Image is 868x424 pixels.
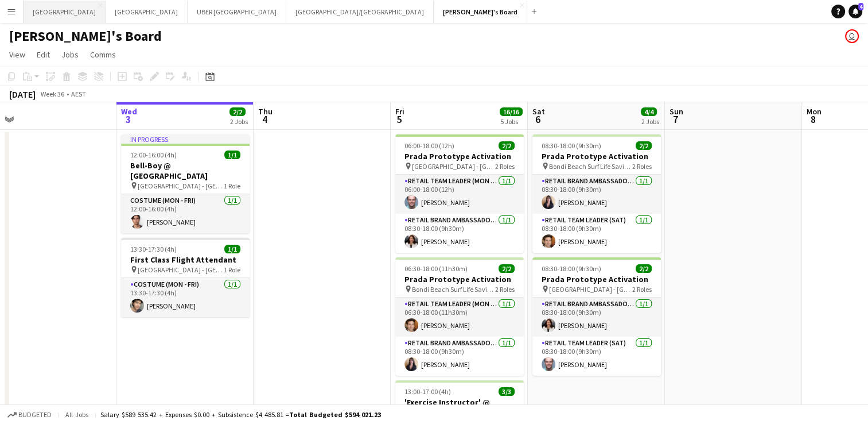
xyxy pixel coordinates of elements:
[258,106,273,117] span: Thu
[121,278,250,317] app-card-role: Costume (Mon - Fri)1/113:30-17:30 (4h)[PERSON_NAME]
[632,162,652,171] span: 2 Roles
[38,90,67,98] span: Week 36
[641,107,657,116] span: 4/4
[848,5,862,18] a: 4
[807,106,822,117] span: Mon
[500,107,523,116] span: 16/16
[121,134,250,233] app-job-card: In progress12:00-16:00 (4h)1/1Bell-Boy @ [GEOGRAPHIC_DATA] [GEOGRAPHIC_DATA] - [GEOGRAPHIC_DATA]1...
[404,387,451,396] span: 13:00-17:00 (4h)
[90,49,116,60] span: Comms
[61,49,79,60] span: Jobs
[9,28,162,45] h1: [PERSON_NAME]'s Board
[532,257,661,376] app-job-card: 08:30-18:00 (9h30m)2/2Prada Prototype Activation [GEOGRAPHIC_DATA] - [GEOGRAPHIC_DATA]2 RolesRETA...
[188,1,286,23] button: UBER [GEOGRAPHIC_DATA]
[229,107,246,116] span: 2/2
[121,255,250,265] h3: First Class Flight Attendant
[412,285,495,294] span: Bondi Beach Surf Life Saving Club
[404,141,454,150] span: 06:00-18:00 (12h)
[230,117,248,126] div: 2 Jobs
[395,151,524,161] h3: Prada Prototype Activation
[395,397,524,418] h3: 'Exercise Instructor' @ [GEOGRAPHIC_DATA]
[395,175,524,214] app-card-role: RETAIL Team Leader (Mon - Fri)1/106:00-18:00 (12h)[PERSON_NAME]
[121,106,137,117] span: Wed
[130,151,177,159] span: 12:00-16:00 (4h)
[632,285,652,294] span: 2 Roles
[542,141,601,150] span: 08:30-18:00 (9h30m)
[37,49,50,60] span: Edit
[395,274,524,284] h3: Prada Prototype Activation
[532,175,661,214] app-card-role: RETAIL Brand Ambassador ([DATE])1/108:30-18:00 (9h30m)[PERSON_NAME]
[532,151,661,161] h3: Prada Prototype Activation
[395,134,524,253] app-job-card: 06:00-18:00 (12h)2/2Prada Prototype Activation [GEOGRAPHIC_DATA] - [GEOGRAPHIC_DATA]2 RolesRETAIL...
[289,410,381,419] span: Total Budgeted $594 021.23
[532,274,661,284] h3: Prada Prototype Activation
[499,264,515,273] span: 2/2
[256,113,273,126] span: 4
[224,245,240,253] span: 1/1
[24,1,106,23] button: [GEOGRAPHIC_DATA]
[224,151,240,159] span: 1/1
[138,265,224,274] span: [GEOGRAPHIC_DATA] - [GEOGRAPHIC_DATA]
[495,162,515,171] span: 2 Roles
[395,337,524,376] app-card-role: RETAIL Brand Ambassador (Mon - Fri)1/108:30-18:00 (9h30m)[PERSON_NAME]
[532,214,661,253] app-card-role: RETAIL Team Leader (Sat)1/108:30-18:00 (9h30m)[PERSON_NAME]
[636,141,652,150] span: 2/2
[63,410,91,419] span: All jobs
[500,117,522,126] div: 5 Jobs
[224,182,240,190] span: 1 Role
[395,106,404,117] span: Fri
[395,214,524,253] app-card-role: RETAIL Brand Ambassador (Mon - Fri)1/108:30-18:00 (9h30m)[PERSON_NAME]
[6,408,53,421] button: Budgeted
[5,47,30,62] a: View
[499,387,515,396] span: 3/3
[549,285,632,294] span: [GEOGRAPHIC_DATA] - [GEOGRAPHIC_DATA]
[9,88,36,100] div: [DATE]
[395,298,524,337] app-card-role: RETAIL Team Leader (Mon - Fri)1/106:30-18:00 (11h30m)[PERSON_NAME]
[71,90,86,98] div: AEST
[106,1,188,23] button: [GEOGRAPHIC_DATA]
[121,134,250,144] div: In progress
[858,3,863,10] span: 4
[119,113,137,126] span: 3
[532,337,661,376] app-card-role: RETAIL Team Leader (Sat)1/108:30-18:00 (9h30m)[PERSON_NAME]
[412,162,495,171] span: [GEOGRAPHIC_DATA] - [GEOGRAPHIC_DATA]
[85,47,120,62] a: Comms
[121,160,250,181] h3: Bell-Boy @ [GEOGRAPHIC_DATA]
[395,257,524,376] app-job-card: 06:30-18:00 (11h30m)2/2Prada Prototype Activation Bondi Beach Surf Life Saving Club2 RolesRETAIL ...
[641,117,659,126] div: 2 Jobs
[670,106,683,117] span: Sun
[100,410,381,419] div: Salary $589 535.42 + Expenses $0.00 + Subsistence $4 485.81 =
[286,1,434,23] button: [GEOGRAPHIC_DATA]/[GEOGRAPHIC_DATA]
[668,113,683,126] span: 7
[18,411,52,419] span: Budgeted
[549,162,632,171] span: Bondi Beach Surf Life Saving Club
[138,182,224,190] span: [GEOGRAPHIC_DATA] - [GEOGRAPHIC_DATA]
[495,285,515,294] span: 2 Roles
[9,49,25,60] span: View
[532,298,661,337] app-card-role: RETAIL Brand Ambassador ([DATE])1/108:30-18:00 (9h30m)[PERSON_NAME]
[845,29,859,43] app-user-avatar: Tennille Moore
[224,265,240,274] span: 1 Role
[57,47,83,62] a: Jobs
[636,264,652,273] span: 2/2
[434,1,527,23] button: [PERSON_NAME]'s Board
[805,113,822,126] span: 8
[404,264,468,273] span: 06:30-18:00 (11h30m)
[499,141,515,150] span: 2/2
[121,194,250,233] app-card-role: Costume (Mon - Fri)1/112:00-16:00 (4h)[PERSON_NAME]
[130,245,177,253] span: 13:30-17:30 (4h)
[32,47,55,62] a: Edit
[532,134,661,253] app-job-card: 08:30-18:00 (9h30m)2/2Prada Prototype Activation Bondi Beach Surf Life Saving Club2 RolesRETAIL B...
[121,238,250,317] app-job-card: 13:30-17:30 (4h)1/1First Class Flight Attendant [GEOGRAPHIC_DATA] - [GEOGRAPHIC_DATA]1 RoleCostum...
[532,106,545,117] span: Sat
[531,113,545,126] span: 6
[542,264,601,273] span: 08:30-18:00 (9h30m)
[394,113,404,126] span: 5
